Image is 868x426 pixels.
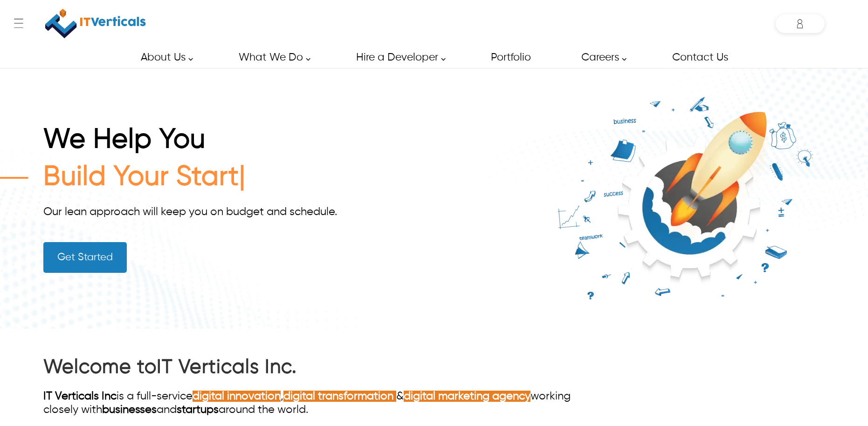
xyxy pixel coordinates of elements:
[130,47,198,68] a: About Us
[228,47,316,68] a: What We Do
[193,391,281,402] a: digital innovation
[43,164,239,191] span: Build Your Start
[102,404,157,415] a: businesses
[661,47,738,68] a: Contact Us
[480,47,541,68] a: Portfolio
[571,47,632,68] a: Careers
[345,47,451,68] a: Hire a Developer
[43,242,127,273] a: Get Started
[283,391,393,402] a: digital transformation
[177,404,219,415] a: startups
[43,391,117,402] a: IT Verticals Inc
[404,391,530,402] a: digital marketing agency
[544,94,825,303] img: it-verticals-build-your-startup
[43,5,148,42] a: IT Verticals Inc
[43,205,544,219] div: Our lean approach will keep you on budget and schedule.
[157,358,297,377] a: IT Verticals Inc.
[45,5,146,42] img: IT Verticals Inc
[43,124,544,161] h1: We Help You
[43,355,590,380] h2: Welcome to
